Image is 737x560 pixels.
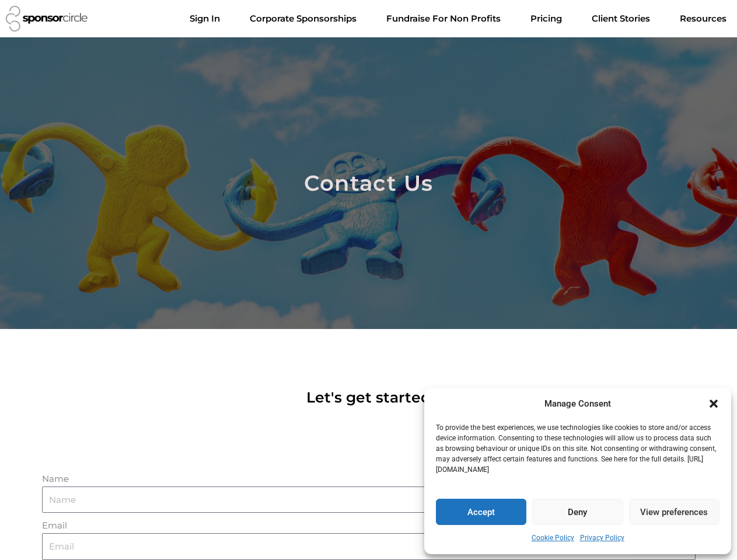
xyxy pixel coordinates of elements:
input: Email [42,533,696,560]
label: Email [42,519,67,533]
div: Manage Consent [544,397,611,411]
label: Name [42,472,69,487]
a: Privacy Policy [580,531,624,545]
h2: Contact Us [134,167,603,199]
a: Cookie Policy [532,531,574,545]
nav: Menu [180,7,736,30]
h4: Let's get started [165,387,573,408]
a: Corporate SponsorshipsMenu Toggle [240,7,366,30]
input: Name [42,487,696,513]
button: Accept [436,499,526,525]
a: Sign In [180,7,229,30]
img: Sponsor Circle logo [6,6,88,32]
a: Client Stories [582,7,659,30]
a: Resources [670,7,736,30]
button: Deny [532,499,623,525]
button: View preferences [629,499,719,525]
div: Close dialogue [708,398,719,409]
a: Fundraise For Non ProfitsMenu Toggle [377,7,510,30]
a: Pricing [521,7,571,30]
p: To provide the best experiences, we use technologies like cookies to store and/or access device i... [436,422,718,475]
